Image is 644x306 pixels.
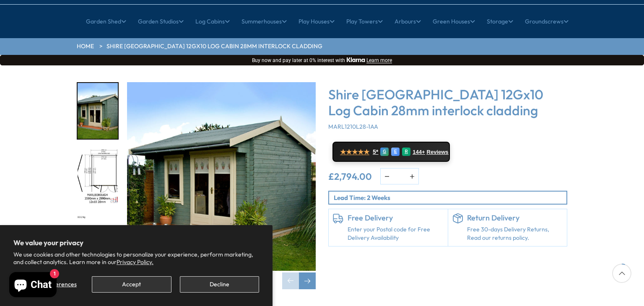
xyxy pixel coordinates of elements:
a: Arbours [395,11,421,32]
a: Privacy Policy. [117,258,153,266]
a: Garden Shed [86,11,126,32]
button: Accept [92,276,171,293]
ins: £2,794.00 [328,172,372,181]
div: E [391,148,400,156]
img: Marlborough_7_3123f303-0f06-4683-a69a-de8e16965eae_200x200.jpg [78,83,118,139]
div: 1 / 16 [127,82,316,289]
button: Decline [180,276,259,293]
a: Green Houses [433,11,475,32]
inbox-online-store-chat: Shopify online store chat [7,272,59,299]
h6: Free Delivery [348,213,444,223]
p: Free 30-days Delivery Returns, Read our returns policy. [467,226,563,242]
img: Shire Marlborough 12Gx10 Log Cabin 28mm interlock cladding - Best Shed [127,82,316,271]
p: We use cookies and other technologies to personalize your experience, perform marketing, and coll... [13,251,259,266]
img: 12x10MarlboroughSTDELEVATIONSMMFT28mmTEMP_56476c18-d6f5-457f-ac15-447675c32051_200x200.jpg [78,214,118,270]
h6: Return Delivery [467,213,563,223]
span: 144+ [413,149,425,156]
div: 1 / 16 [77,82,119,140]
a: Groundscrews [525,11,569,32]
a: Enter your Postal code for Free Delivery Availability [348,226,444,242]
a: HOME [77,42,94,51]
span: Reviews [427,149,449,156]
a: Summerhouses [241,11,287,32]
div: R [402,148,410,156]
a: Play Houses [299,11,335,32]
img: 12x10MarlboroughSTDFLOORPLANMMFT28mmTEMP_dcc92798-60a6-423a-957c-a89463604aa4_200x200.jpg [78,149,118,205]
div: G [380,148,389,156]
h3: Shire [GEOGRAPHIC_DATA] 12Gx10 Log Cabin 28mm interlock cladding [328,86,567,119]
div: 2 / 16 [77,148,119,205]
span: MARL1210L28-1AA [328,123,378,130]
a: Garden Studios [138,11,184,32]
a: ★★★★★ 5* G E R 144+ Reviews [332,142,450,162]
p: Lead Time: 2 Weeks [334,193,566,202]
div: Previous slide [282,272,299,289]
div: Next slide [299,272,316,289]
a: Play Towers [346,11,383,32]
h2: We value your privacy [13,239,259,247]
span: ★★★★★ [340,148,369,156]
div: 3 / 16 [77,213,119,271]
a: Log Cabins [195,11,230,32]
a: Shire [GEOGRAPHIC_DATA] 12Gx10 Log Cabin 28mm interlock cladding [106,42,322,51]
a: Storage [487,11,513,32]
